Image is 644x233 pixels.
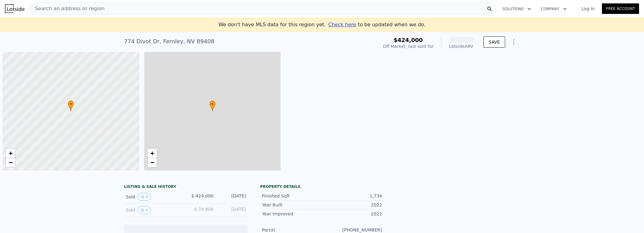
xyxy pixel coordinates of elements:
[322,202,382,208] div: 2022
[5,4,24,13] img: Lotside
[483,36,505,48] button: SAVE
[260,184,384,189] div: Property details
[262,202,322,208] div: Year Built
[383,43,434,49] div: Off Market, last sold for
[150,159,154,166] span: −
[138,206,151,214] button: View historical data
[148,158,157,167] a: Zoom out
[574,6,602,12] a: Log In
[322,227,382,233] div: [PHONE_NUMBER]
[218,193,246,201] div: [DATE]
[191,193,213,198] span: $ 424,000
[30,5,105,12] span: Search an address or region
[322,193,382,199] div: 1,734
[449,43,474,49] div: Lotside ARV
[328,21,425,28] div: to be updated when we do.
[6,149,15,158] a: Zoom in
[68,100,74,111] div: •
[126,193,181,201] div: Sold
[148,149,157,158] a: Zoom in
[209,101,216,107] span: •
[9,159,13,166] span: −
[218,206,246,214] div: [DATE]
[68,101,74,107] span: •
[328,22,356,28] span: Check here
[6,158,15,167] a: Zoom out
[262,211,322,217] div: Year Improved
[602,3,639,14] a: Free Account
[262,227,322,233] div: Parcel
[262,193,322,199] div: Finished Sqft
[126,206,181,214] div: Sold
[124,37,214,46] div: 774 Divot Dr , Fernley , NV 89408
[194,207,213,212] span: $ 74,900
[150,149,154,157] span: +
[124,184,248,190] div: LISTING & SALE HISTORY
[393,37,423,43] span: $424,000
[322,211,382,217] div: 2022
[138,193,151,201] button: View historical data
[209,100,216,111] div: •
[218,21,425,28] div: We don't have MLS data for this region yet.
[9,149,13,157] span: +
[497,3,536,15] button: Solutions
[536,3,572,15] button: Company
[508,36,520,48] button: Show Options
